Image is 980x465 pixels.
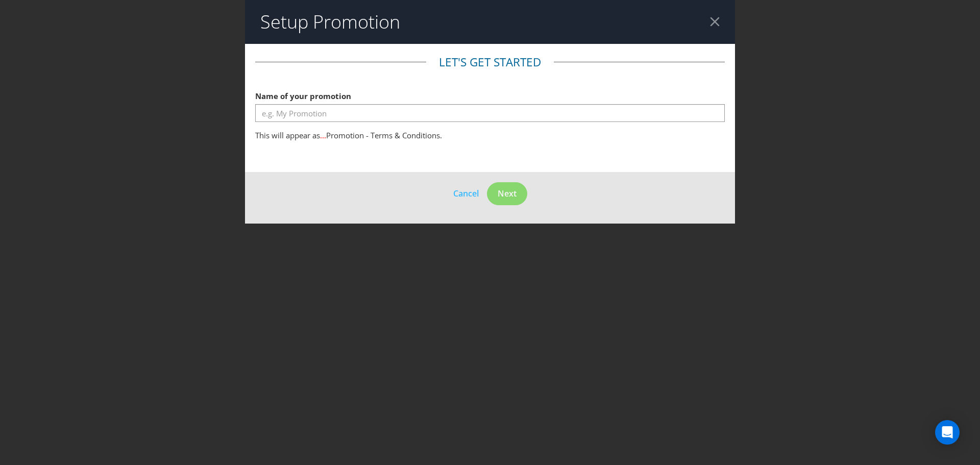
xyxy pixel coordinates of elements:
input: e.g. My Promotion [255,104,725,122]
div: Open Intercom Messenger [935,420,960,445]
span: This will appear as [255,130,320,140]
h2: Setup Promotion [260,12,400,32]
button: Next [487,182,527,205]
span: Next [498,188,517,199]
span: Name of your promotion [255,91,351,101]
button: Cancel [453,187,479,200]
legend: Let's get started [426,54,554,70]
span: Promotion - Terms & Conditions. [326,130,442,140]
span: ... [320,130,326,140]
span: Cancel [453,188,479,199]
